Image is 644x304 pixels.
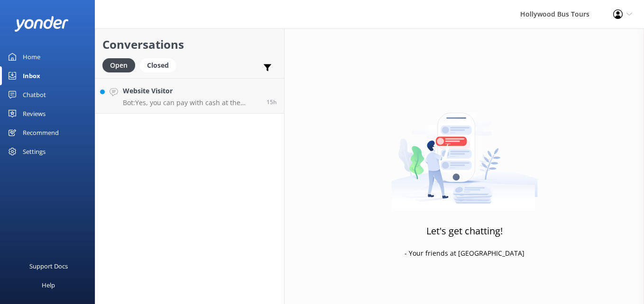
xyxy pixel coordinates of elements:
div: Settings [23,142,46,161]
h4: Website Visitor [123,86,259,96]
div: Chatbot [23,85,46,104]
div: Home [23,47,40,66]
div: Reviews [23,104,46,123]
img: yonder-white-logo.png [14,16,69,32]
div: Open [102,58,135,72]
div: Support Docs [29,257,68,276]
a: Open [102,60,140,70]
span: Sep 30 2025 05:31pm (UTC -07:00) America/Tijuana [267,98,277,106]
p: - Your friends at [GEOGRAPHIC_DATA] [405,248,524,259]
div: Help [42,276,55,295]
a: Website VisitorBot:Yes, you can pay with cash at the check-in location for your Hollywood Bus Tou... [95,78,284,114]
a: Closed [140,60,181,70]
h2: Conversations [102,36,277,54]
img: artwork of a man stealing a conversation from at giant smartphone [391,93,538,211]
div: Closed [140,58,176,72]
h3: Let's get chatting! [426,224,503,239]
p: Bot: Yes, you can pay with cash at the check-in location for your Hollywood Bus Tour. [123,98,259,107]
div: Inbox [23,66,40,85]
div: Recommend [23,123,59,142]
